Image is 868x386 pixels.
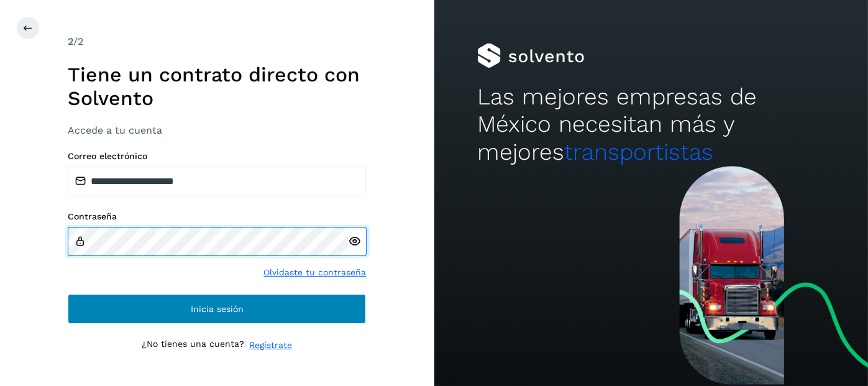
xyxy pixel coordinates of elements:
span: 2 [68,35,73,47]
button: Inicia sesión [68,294,366,324]
span: Inicia sesión [191,305,244,313]
a: Regístrate [249,339,292,352]
span: transportistas [564,139,713,165]
div: /2 [68,34,366,49]
label: Contraseña [68,211,366,222]
h3: Accede a tu cuenta [68,124,366,136]
a: Olvidaste tu contraseña [263,266,366,279]
label: Correo electrónico [68,151,366,162]
h1: Tiene un contrato directo con Solvento [68,63,366,111]
h2: Las mejores empresas de México necesitan más y mejores [477,83,825,166]
p: ¿No tienes una cuenta? [142,339,244,352]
